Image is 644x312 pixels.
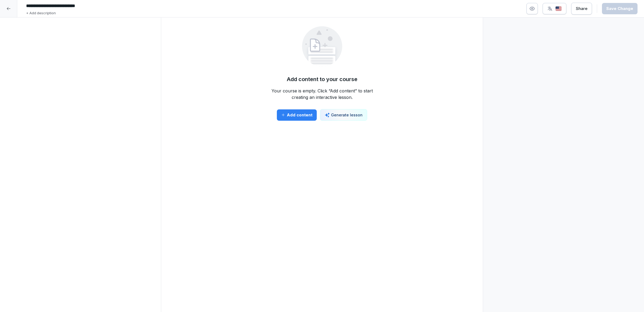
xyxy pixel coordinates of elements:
p: Generate lesson [331,112,363,118]
button: Save Change [602,3,638,14]
div: Save Change [606,6,633,12]
button: Add content [277,109,317,121]
h5: Add content to your course [287,75,357,83]
button: Share [571,3,592,15]
button: Generate lesson [320,109,367,121]
img: us.svg [555,6,562,11]
p: + Add description [26,11,56,16]
img: empty.svg [302,26,342,67]
p: Your course is empty. Click “Add content” to start creating an interactive lesson. [268,88,376,100]
div: Add content [281,112,312,118]
div: Share [576,6,587,12]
